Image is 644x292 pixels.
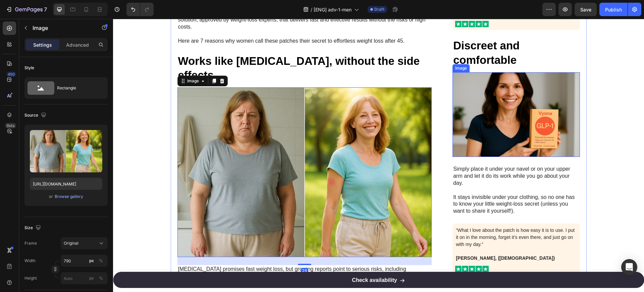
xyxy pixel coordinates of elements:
[126,3,154,16] div: Undo/Redo
[99,275,103,281] div: %
[314,6,352,13] span: [ENG] adv-1-men
[3,3,50,16] button: 7
[49,193,53,201] span: or
[44,5,47,13] p: 7
[61,237,108,249] button: Original
[342,247,376,253] img: gempages_576157732831232963-7f9d5d0d-86ca-41a8-a540-7d871bb19038.svg
[64,69,319,238] img: gempages_576157732831232963-aa756ae2-27f4-476b-820a-c44fcadd215c.jpg
[65,247,318,261] p: [MEDICAL_DATA] promises fast weight loss, but growing reports point to serious risks, including h...
[55,194,83,200] div: Browse gallery
[340,175,466,196] p: It stays invisible under your clothing, so no one has to know your little weight-loss secret (unl...
[64,35,319,65] h3: Works like [MEDICAL_DATA], without the side effects
[24,111,48,120] div: Source
[575,3,597,16] button: Save
[24,240,37,246] label: Frame
[89,275,94,281] div: px
[97,257,105,265] button: px
[621,259,637,275] div: Open Intercom Messenger
[342,2,376,8] img: gempages_576157732831232963-7f9d5d0d-86ca-41a8-a540-7d871bb19038.svg
[97,274,105,282] button: px
[24,65,34,71] div: Style
[24,223,42,233] div: Size
[340,147,466,168] p: Simply place it under your navel or on your upper arm and let it do its work while you go about y...
[30,130,102,172] img: preview-image
[73,59,87,65] div: Image
[61,272,108,284] input: px%
[61,255,108,267] input: px%
[24,275,37,281] label: Height
[99,258,103,264] div: %
[6,72,16,77] div: 450
[65,19,318,26] p: Here are 7 reasons why women call these patches their secret to effortless weight loss after 45.
[5,123,16,128] div: Beta
[599,3,628,16] button: Publish
[57,80,98,96] div: Rectangle
[374,6,384,12] span: Draft
[33,24,90,32] p: Image
[89,258,94,264] div: px
[64,240,78,246] span: Original
[339,19,467,49] h3: Discreet and comfortable
[188,249,195,254] div: 24
[343,209,462,228] span: “What I love about the patch is how easy it is to use. I put it on in the morning, forget it’s ev...
[239,258,284,265] p: Check availability
[30,178,102,190] input: https://example.com/image.jpg
[66,41,89,48] p: Advanced
[341,46,355,52] div: Image
[113,19,644,292] iframe: Design area
[343,237,442,242] strong: [PERSON_NAME], ([DEMOGRAPHIC_DATA])
[605,6,622,13] div: Publish
[88,257,96,265] button: %
[54,193,84,200] button: Browse gallery
[33,41,52,48] p: Settings
[88,274,96,282] button: %
[311,6,312,13] span: /
[339,53,467,138] img: gempages_576157732831232963-acb400a5-6d0a-476c-a734-7a60eea07422.png
[24,258,36,264] label: Width
[580,7,591,12] span: Save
